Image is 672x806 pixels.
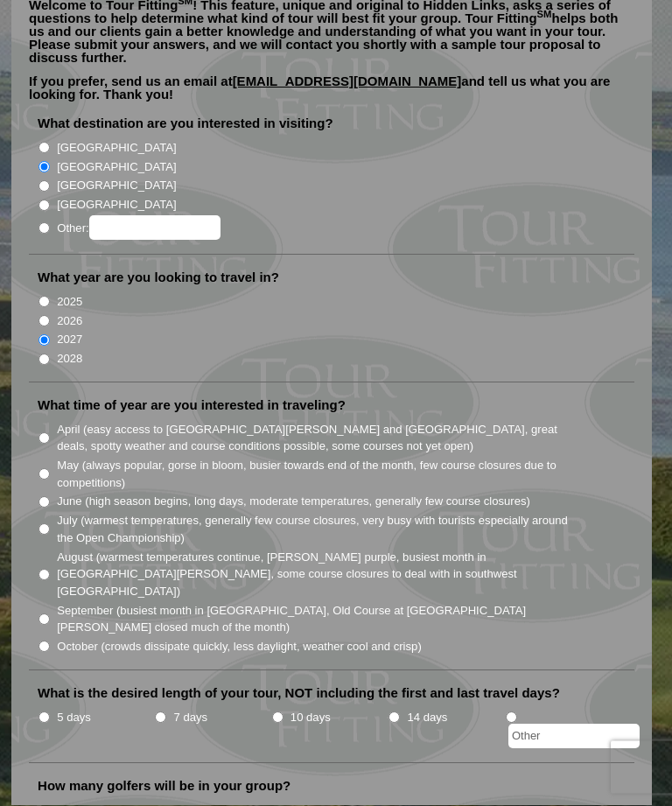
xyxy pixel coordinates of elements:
[57,458,569,492] label: May (always popular, gorse in bloom, busier towards end of the month, few course closures due to ...
[57,216,220,241] label: Other:
[57,332,82,349] label: 2027
[38,685,560,703] label: What is the desired length of your tour, NOT including the first and last travel days?
[38,270,279,287] label: What year are you looking to travel in?
[38,116,333,133] label: What destination are you interested in visiting?
[57,603,569,637] label: September (busiest month in [GEOGRAPHIC_DATA], Old Course at [GEOGRAPHIC_DATA][PERSON_NAME] close...
[57,494,530,511] label: June (high season begins, long days, moderate temperatures, generally few course closures)
[57,178,176,195] label: [GEOGRAPHIC_DATA]
[233,74,462,89] a: [EMAIL_ADDRESS][DOMAIN_NAME]
[57,313,82,331] label: 2026
[508,725,640,749] input: Other
[57,550,569,601] label: August (warmest temperatures continue, [PERSON_NAME] purple, busiest month in [GEOGRAPHIC_DATA][P...
[174,710,208,727] label: 7 days
[57,639,422,656] label: October (crowds dissipate quickly, less daylight, weather cool and crisp)
[290,710,331,727] label: 10 days
[57,197,176,214] label: [GEOGRAPHIC_DATA]
[57,422,569,456] label: April (easy access to [GEOGRAPHIC_DATA][PERSON_NAME] and [GEOGRAPHIC_DATA], great deals, spotty w...
[57,140,176,158] label: [GEOGRAPHIC_DATA]
[57,294,82,312] label: 2025
[29,75,634,115] p: If you prefer, send us an email at and tell us what you are looking for. Thank you!
[89,216,220,241] input: Other:
[38,397,346,415] label: What time of year are you interested in traveling?
[407,710,447,727] label: 14 days
[38,778,290,795] label: How many golfers will be in your group?
[57,351,82,368] label: 2028
[537,10,552,20] sup: SM
[57,159,176,177] label: [GEOGRAPHIC_DATA]
[57,513,569,547] label: July (warmest temperatures, generally few course closures, very busy with tourists especially aro...
[57,710,91,727] label: 5 days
